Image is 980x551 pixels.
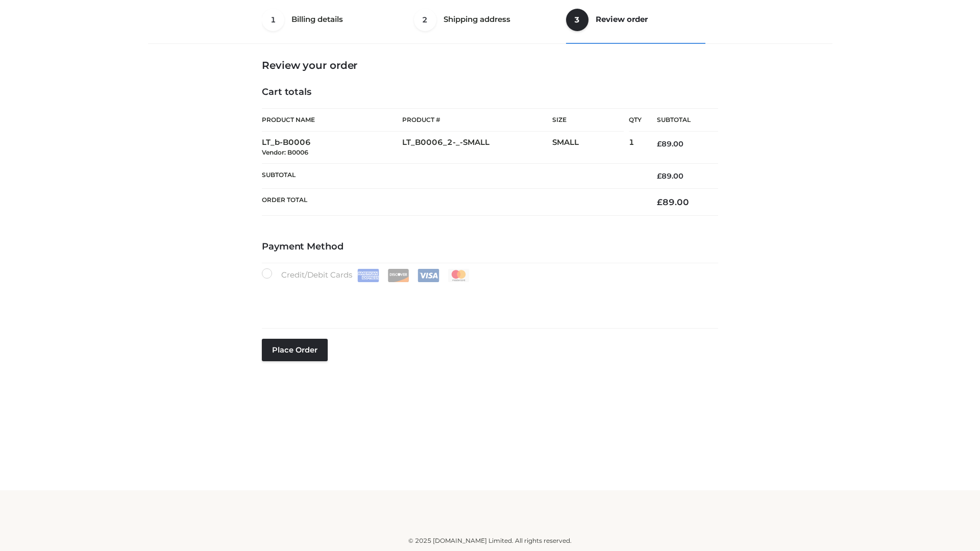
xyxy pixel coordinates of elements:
th: Product Name [262,108,402,132]
bdi: 89.00 [657,197,689,207]
th: Size [552,109,624,132]
img: Discover [387,269,409,282]
div: © 2025 [DOMAIN_NAME] Limited. All rights reserved. [152,536,828,546]
img: Amex [357,269,379,282]
button: Place order [262,339,328,361]
h4: Payment Method [262,241,718,253]
th: Subtotal [642,109,718,132]
th: Subtotal [262,163,642,188]
td: SMALL [552,132,629,164]
h3: Review your order [262,59,718,71]
span: £ [657,139,661,148]
span: £ [657,171,661,181]
span: £ [657,197,663,207]
small: Vendor: B0006 [262,148,308,156]
h4: Cart totals [262,87,718,98]
img: Mastercard [448,269,470,282]
th: Qty [629,108,642,132]
th: Product # [402,108,552,132]
td: LT_b-B0006 [262,132,402,164]
th: Order Total [262,189,642,216]
td: 1 [629,132,642,164]
iframe: Secure payment input frame [260,280,716,317]
td: LT_B0006_2-_-SMALL [402,132,552,164]
img: Visa [418,269,439,282]
label: Credit/Debit Cards [262,268,471,282]
bdi: 89.00 [657,139,683,148]
bdi: 89.00 [657,171,683,181]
